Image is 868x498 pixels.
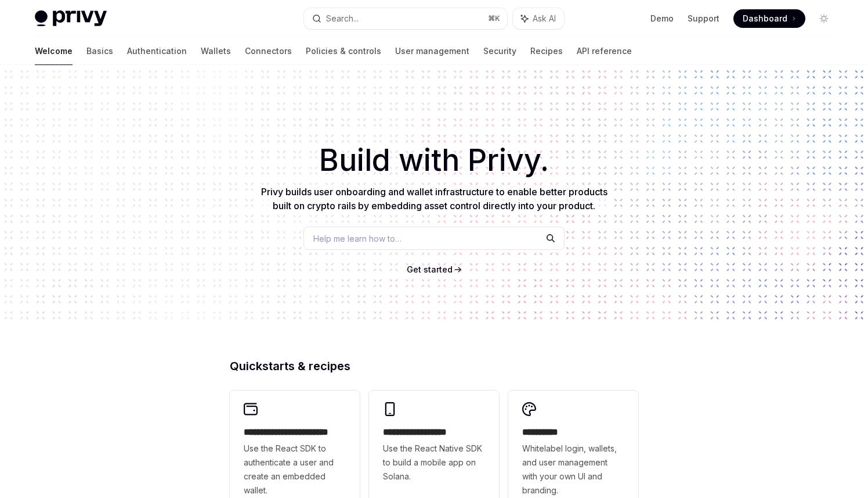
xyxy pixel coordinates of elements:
a: Wallets [201,37,231,65]
a: API reference [577,37,632,65]
img: light logo [35,10,107,27]
span: Use the React SDK to authenticate a user and create an embedded wallet. [244,442,346,497]
a: Connectors [245,37,292,65]
a: Get started [407,264,453,275]
span: Ask AI [533,13,556,24]
a: User management [395,37,469,65]
span: Quickstarts & recipes [230,360,350,372]
span: Use the React Native SDK to build a mobile app on Solana. [383,442,485,483]
span: Whitelabel login, wallets, and user management with your own UI and branding. [522,442,624,497]
span: Build with Privy. [319,150,549,171]
span: Dashboard [743,13,787,24]
a: Demo [650,13,674,24]
button: Toggle dark mode [815,9,833,28]
a: Dashboard [733,9,805,28]
a: Basics [86,37,113,65]
a: Recipes [530,37,563,65]
span: Get started [407,264,453,274]
span: ⌘ K [488,14,500,23]
a: Security [483,37,516,65]
span: Privy builds user onboarding and wallet infrastructure to enable better products built on crypto ... [261,186,607,212]
a: Welcome [35,37,73,65]
button: Search...⌘K [304,8,507,29]
a: Support [688,13,719,24]
a: Authentication [127,37,187,65]
button: Ask AI [513,8,564,29]
span: Help me learn how to… [313,232,402,245]
div: Search... [326,12,359,26]
a: Policies & controls [306,37,381,65]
